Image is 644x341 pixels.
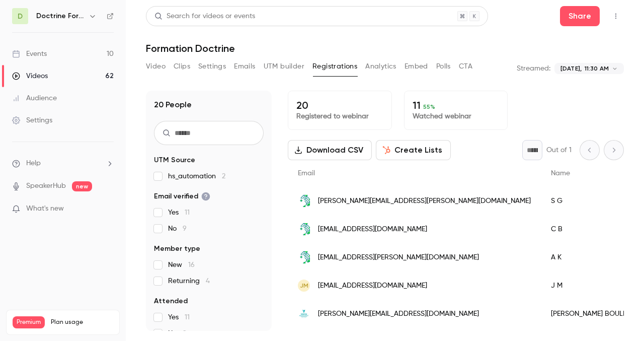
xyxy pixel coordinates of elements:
[168,276,210,286] span: Returning
[423,103,435,110] span: 55 %
[174,58,190,75] button: Clips
[185,314,190,321] span: 11
[154,296,188,306] span: Attended
[102,204,114,214] iframe: Noticeable Trigger
[12,71,48,81] div: Videos
[168,224,187,234] span: No
[288,140,372,160] button: Download CSV
[365,58,396,75] button: Analytics
[146,42,624,54] h1: Formation Doctrine
[146,58,166,75] button: Video
[296,111,383,121] p: Registered to webinar
[198,58,226,75] button: Settings
[413,111,500,121] p: Watched webinar
[222,173,225,180] span: 2
[12,115,52,125] div: Settings
[168,208,190,218] span: Yes
[405,58,428,75] button: Embed
[36,11,85,21] h6: Doctrine Formation Corporate
[312,58,357,75] button: Registrations
[12,93,57,103] div: Audience
[183,330,187,337] span: 9
[298,170,315,177] span: Email
[560,64,582,73] span: [DATE],
[608,8,624,24] button: Top Bar Actions
[183,225,187,232] span: 9
[436,58,451,75] button: Polls
[168,312,190,322] span: Yes
[413,99,500,111] p: 11
[154,191,210,201] span: Email verified
[206,278,210,285] span: 4
[18,11,23,22] span: D
[154,11,255,22] div: Search for videos or events
[185,209,190,216] span: 11
[585,64,609,73] span: 11:30 AM
[546,145,572,155] p: Out of 1
[154,244,200,254] span: Member type
[12,158,114,169] li: help-dropdown-opener
[154,99,192,111] h1: 20 People
[560,6,600,26] button: Share
[168,260,195,270] span: New
[300,281,308,290] span: JM
[264,58,304,75] button: UTM builder
[551,170,570,177] span: Name
[318,196,531,207] span: [PERSON_NAME][EMAIL_ADDRESS][PERSON_NAME][DOMAIN_NAME]
[26,203,64,214] span: What's new
[318,309,479,319] span: [PERSON_NAME][EMAIL_ADDRESS][DOMAIN_NAME]
[188,261,195,268] span: 16
[168,328,187,338] span: No
[12,49,47,59] div: Events
[298,223,310,235] img: mairie-allos.fr
[318,252,479,263] span: [EMAIL_ADDRESS][PERSON_NAME][DOMAIN_NAME]
[154,155,195,165] span: UTM Source
[13,316,45,328] span: Premium
[234,58,255,75] button: Emails
[318,224,427,235] span: [EMAIL_ADDRESS][DOMAIN_NAME]
[51,318,113,326] span: Plan usage
[459,58,472,75] button: CTA
[298,308,310,320] img: valleesud-amenagement.fr
[376,140,451,160] button: Create Lists
[517,63,550,74] p: Streamed:
[26,181,66,191] a: SpeakerHub
[168,171,225,181] span: hs_automation
[298,195,310,207] img: mairie-allos.fr
[298,251,310,263] img: mairie-allos.fr
[26,158,41,169] span: Help
[318,281,427,291] span: [EMAIL_ADDRESS][DOMAIN_NAME]
[296,99,383,111] p: 20
[72,181,92,191] span: new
